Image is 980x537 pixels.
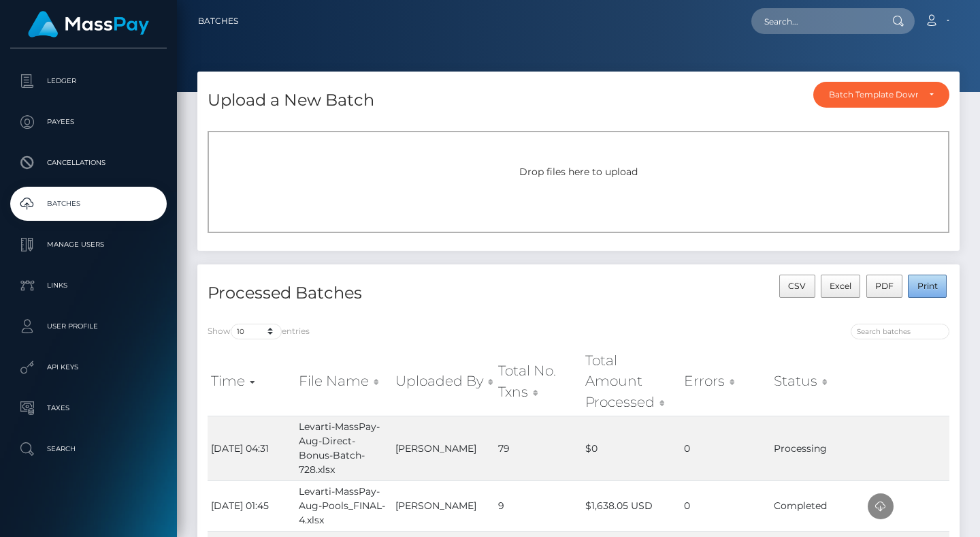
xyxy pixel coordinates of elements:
img: MassPay Logo [28,11,149,37]
th: Time: activate to sort column ascending [208,347,295,416]
label: Show entries [208,324,310,339]
a: Payees [10,105,167,139]
td: Completed [770,480,864,531]
span: CSV [788,281,806,291]
th: Total Amount Processed: activate to sort column ascending [582,347,681,416]
p: User Profile [16,316,161,337]
td: $0 [582,416,681,480]
p: Search [16,439,161,459]
th: File Name: activate to sort column ascending [295,347,392,416]
td: Processing [770,416,864,480]
td: 0 [681,480,770,531]
th: Total No. Txns: activate to sort column ascending [495,347,582,416]
p: Ledger [16,71,161,91]
td: 79 [495,416,582,480]
a: Batches [10,187,167,221]
select: Showentries [231,324,282,339]
td: [PERSON_NAME] [392,416,494,480]
a: Batches [198,7,238,35]
h4: Upload a New Batch [208,89,374,112]
p: Links [16,275,161,296]
th: Status: activate to sort column ascending [770,347,864,416]
input: Search batches [851,324,949,339]
div: Batch Template Download [829,89,918,100]
a: Ledger [10,64,167,98]
button: PDF [866,275,903,298]
span: Excel [830,281,851,291]
p: Manage Users [16,234,161,255]
h4: Processed Batches [208,281,568,305]
p: Batches [16,194,161,214]
span: Print [917,281,938,291]
a: Links [10,268,167,303]
button: CSV [779,275,815,298]
a: Taxes [10,391,167,425]
a: Search [10,432,167,466]
td: Levarti-MassPay-Aug-Pools_FINAL-4.xlsx [295,480,392,531]
td: [PERSON_NAME] [392,480,494,531]
td: [DATE] 01:45 [208,480,295,531]
p: API Keys [16,357,161,378]
span: Drop files here to upload [519,166,638,178]
th: Errors: activate to sort column ascending [681,347,770,416]
button: Batch Template Download [813,82,949,108]
input: Search... [751,8,879,34]
a: Cancellations [10,146,167,180]
td: $1,638.05 USD [582,480,681,531]
th: Uploaded By: activate to sort column ascending [392,347,494,416]
a: Manage Users [10,228,167,262]
p: Taxes [16,398,161,418]
td: 9 [495,480,582,531]
p: Payees [16,112,161,132]
a: API Keys [10,350,167,384]
td: [DATE] 04:31 [208,416,295,480]
td: Levarti-MassPay-Aug-Direct-Bonus-Batch-728.xlsx [295,416,392,480]
span: PDF [875,281,894,291]
a: User Profile [10,309,167,343]
p: Cancellations [16,153,161,173]
button: Excel [821,275,861,298]
button: Print [908,275,947,298]
td: 0 [681,416,770,480]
